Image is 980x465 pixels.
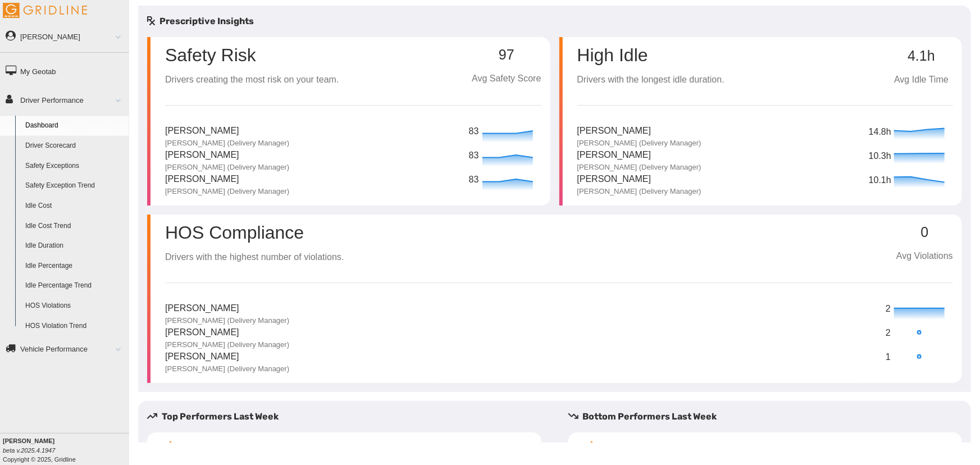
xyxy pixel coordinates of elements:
[469,149,480,163] p: 83
[165,46,339,64] p: Safety Risk
[577,162,701,172] p: [PERSON_NAME] (Delivery Manager)
[20,116,129,136] a: Dashboard
[886,302,891,316] p: 2
[3,447,55,454] i: beta v.2025.4.1947
[165,162,289,172] p: [PERSON_NAME] (Delivery Manager)
[886,350,891,364] p: 1
[20,296,129,316] a: HOS Violations
[577,148,701,162] p: [PERSON_NAME]
[568,410,972,423] h5: Bottom Performers Last Week
[577,46,724,64] p: High Idle
[577,172,701,186] p: [PERSON_NAME]
[890,48,953,64] p: 4.1h
[165,250,344,265] p: Drivers with the highest number of violations.
[20,156,129,176] a: Safety Exceptions
[469,173,480,187] p: 83
[165,172,289,186] p: [PERSON_NAME]
[3,3,87,18] img: Gridline
[869,125,891,148] p: 14.8h
[165,316,289,326] p: [PERSON_NAME] (Delivery Manager)
[165,186,289,197] p: [PERSON_NAME] (Delivery Manager)
[165,148,289,162] p: [PERSON_NAME]
[3,436,129,464] div: Copyright © 2025, Gridline
[147,410,550,423] h5: Top Performers Last Week
[890,73,953,87] p: Avg Idle Time
[896,249,953,263] p: Avg Violations
[165,364,289,374] p: [PERSON_NAME] (Delivery Manager)
[165,340,289,350] p: [PERSON_NAME] (Delivery Manager)
[165,73,339,87] p: Drivers creating the most risk on your team.
[165,138,289,148] p: [PERSON_NAME] (Delivery Manager)
[165,302,289,316] p: [PERSON_NAME]
[20,196,129,216] a: Idle Cost
[165,350,289,364] p: [PERSON_NAME]
[20,236,129,256] a: Idle Duration
[577,73,724,87] p: Drivers with the longest idle duration.
[165,224,344,241] p: HOS Compliance
[165,326,289,340] p: [PERSON_NAME]
[147,15,254,28] h5: Prescriptive Insights
[869,174,891,196] p: 10.1h
[20,276,129,296] a: Idle Percentage Trend
[20,216,129,236] a: Idle Cost Trend
[20,176,129,196] a: Safety Exception Trend
[20,256,129,276] a: Idle Percentage
[886,326,891,340] p: 2
[20,136,129,156] a: Driver Scorecard
[472,72,541,86] p: Avg Safety Score
[577,186,701,197] p: [PERSON_NAME] (Delivery Manager)
[577,138,701,148] p: [PERSON_NAME] (Delivery Manager)
[869,149,891,172] p: 10.3h
[469,125,480,139] p: 83
[3,437,54,444] b: [PERSON_NAME]
[165,124,289,138] p: [PERSON_NAME]
[472,47,541,63] p: 97
[577,124,701,138] p: [PERSON_NAME]
[20,316,129,336] a: HOS Violation Trend
[896,225,953,240] p: 0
